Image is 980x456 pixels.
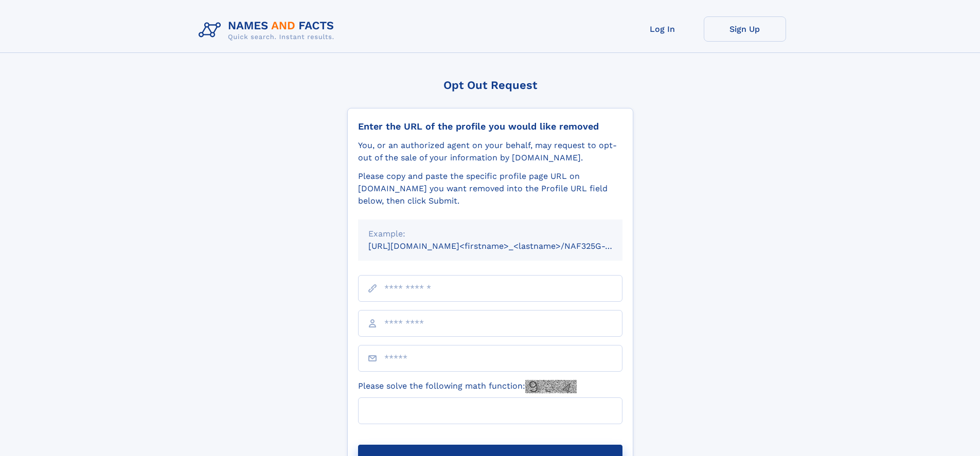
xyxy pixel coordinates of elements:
[194,16,343,44] img: Logo Names and Facts
[704,16,786,42] a: Sign Up
[621,16,704,42] a: Log In
[347,79,633,92] div: Opt Out Request
[368,228,612,240] div: Example:
[358,121,622,132] div: Enter the URL of the profile you would like removed
[358,139,622,164] div: You, or an authorized agent on your behalf, may request to opt-out of the sale of your informatio...
[368,241,642,251] small: [URL][DOMAIN_NAME]<firstname>_<lastname>/NAF325G-xxxxxxxx
[358,380,577,393] label: Please solve the following math function:
[358,170,622,207] div: Please copy and paste the specific profile page URL on [DOMAIN_NAME] you want removed into the Pr...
